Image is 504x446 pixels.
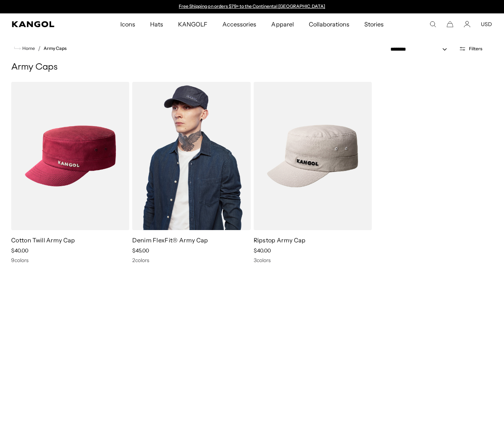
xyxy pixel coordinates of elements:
[222,13,256,35] span: Accessories
[215,13,264,35] a: Accessories
[179,3,325,9] a: Free Shipping on orders $79+ to the Continental [GEOGRAPHIC_DATA]
[357,13,391,35] a: Stories
[301,13,357,35] a: Collaborations
[12,21,79,27] a: Kangol
[254,236,306,244] a: Ripstop Army Cap
[171,13,215,35] a: KANGOLF
[364,13,384,35] span: Stories
[464,21,470,28] a: Account
[429,21,436,28] summary: Search here
[254,82,372,230] img: Ripstop Army Cap
[35,44,41,53] li: /
[447,21,453,28] button: Cart
[132,247,149,254] span: $45.00
[150,13,163,35] span: Hats
[11,257,129,264] div: 9 colors
[11,236,75,244] a: Cotton Twill Army Cap
[175,4,329,10] div: Announcement
[11,82,129,230] img: Cotton Twill Army Cap
[113,13,143,35] a: Icons
[14,45,35,52] a: Home
[309,13,349,35] span: Collaborations
[254,257,372,264] div: 3 colors
[454,45,487,52] button: Open filters
[271,13,294,35] span: Apparel
[132,82,250,230] img: Denim FlexFit® Army Cap
[264,13,301,35] a: Apparel
[143,13,171,35] a: Hats
[132,257,250,264] div: 2 colors
[132,236,208,244] a: Denim FlexFit® Army Cap
[44,46,67,51] a: Army Caps
[178,13,207,35] span: KANGOLF
[21,46,35,51] span: Home
[175,4,329,10] div: 1 of 2
[11,62,493,73] h1: Army Caps
[175,4,329,10] slideshow-component: Announcement bar
[481,21,492,28] button: USD
[387,45,454,53] select: Sort by: Featured
[254,247,271,254] span: $40.00
[11,247,28,254] span: $40.00
[120,13,135,35] span: Icons
[469,46,482,51] span: Filters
